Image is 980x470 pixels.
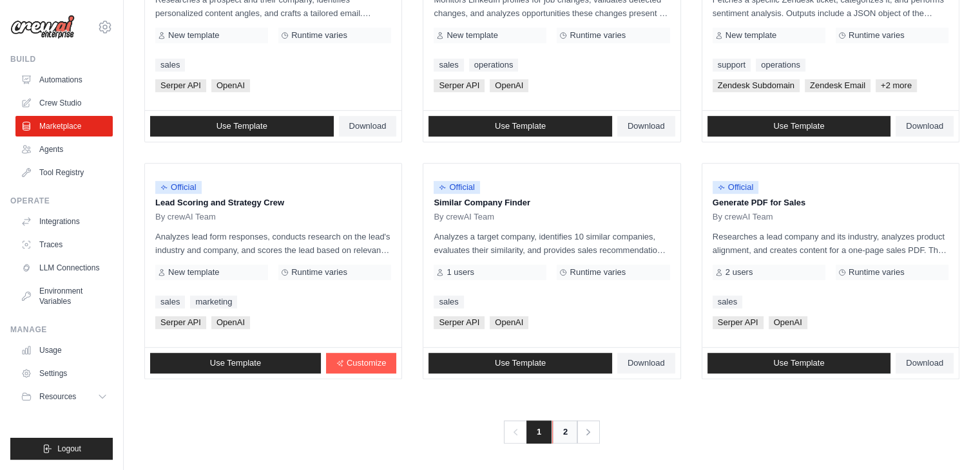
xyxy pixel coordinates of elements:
span: Logout [57,444,81,454]
span: OpenAI [490,79,528,92]
div: Manage [10,324,113,335]
a: Automations [15,70,113,90]
p: Lead Scoring and Strategy Crew [155,196,391,209]
img: Logo [10,15,75,39]
span: Download [906,121,943,131]
div: Operate [10,196,113,206]
span: New template [447,30,497,41]
a: Usage [15,340,113,361]
a: Download [617,116,675,136]
a: operations [756,59,805,71]
a: sales [155,59,185,71]
a: Use Template [150,353,321,373]
a: Tool Registry [15,162,113,183]
p: Generate PDF for Sales [713,196,948,209]
span: Zendesk Email [805,79,870,92]
a: sales [434,59,463,71]
span: Official [155,181,202,194]
p: Researches a lead company and its industry, analyzes product alignment, and creates content for a... [713,230,948,257]
a: Integrations [15,211,113,232]
span: Serper API [155,316,206,329]
a: sales [713,296,742,308]
span: Serper API [434,79,485,92]
a: support [713,59,751,71]
span: Download [349,121,387,131]
span: Resources [39,391,76,402]
a: Use Template [707,116,891,136]
p: Analyzes a target company, identifies 10 similar companies, evaluates their similarity, and provi... [434,230,669,257]
span: Use Template [495,121,546,131]
a: Use Template [707,353,891,373]
a: sales [155,296,185,308]
a: sales [434,296,463,308]
span: Runtime varies [291,267,347,277]
p: Similar Company Finder [434,196,669,209]
a: Use Template [428,353,612,373]
span: By crewAI Team [434,212,494,222]
p: Analyzes lead form responses, conducts research on the lead's industry and company, and scores th... [155,230,391,257]
span: +2 more [876,79,917,92]
a: 2 [552,420,578,444]
span: 1 users [447,267,474,277]
span: Use Template [773,121,824,131]
span: By crewAI Team [155,212,216,222]
span: Serper API [434,316,485,329]
span: New template [168,267,219,277]
a: Use Template [150,116,334,136]
a: Download [617,353,675,373]
nav: Pagination [504,420,600,444]
span: OpenAI [211,79,250,92]
a: Download [896,353,954,373]
a: Customize [326,353,396,373]
a: Settings [15,363,113,384]
a: Environment Variables [15,281,113,312]
span: Serper API [155,79,206,92]
a: Download [896,116,954,136]
span: Official [713,181,759,194]
a: Download [339,116,397,136]
div: Build [10,54,113,64]
span: OpenAI [211,316,250,329]
span: Use Template [495,358,546,368]
a: Crew Studio [15,93,113,113]
span: New template [725,30,776,41]
span: Runtime varies [291,30,347,41]
a: operations [469,59,519,71]
span: Use Template [210,358,261,368]
span: Runtime varies [849,30,905,41]
button: Resources [15,386,113,407]
a: Marketplace [15,116,113,136]
span: OpenAI [769,316,807,329]
a: Agents [15,139,113,160]
span: Zendesk Subdomain [713,79,800,92]
span: Official [434,181,480,194]
span: By crewAI Team [713,212,773,222]
span: Use Template [216,121,267,131]
span: Download [628,121,665,131]
span: New template [168,30,219,41]
span: 2 users [725,267,753,277]
span: Download [906,358,943,368]
a: Use Template [428,116,612,136]
span: Serper API [713,316,764,329]
a: LLM Connections [15,258,113,278]
span: Runtime varies [570,267,626,277]
button: Logout [10,438,113,460]
span: Use Template [773,358,824,368]
a: marketing [190,296,237,308]
span: Runtime varies [570,30,626,41]
a: Traces [15,234,113,255]
span: Customize [347,358,386,368]
span: 1 [526,420,552,444]
span: OpenAI [490,316,528,329]
span: Runtime varies [849,267,905,277]
span: Download [628,358,665,368]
